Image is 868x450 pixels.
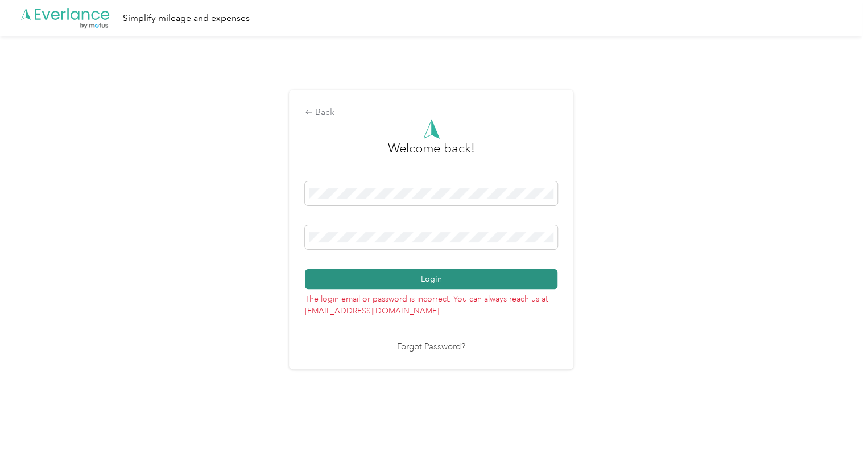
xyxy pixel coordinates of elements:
[397,341,465,354] a: Forgot Password?
[388,139,475,170] h3: greeting
[123,11,250,26] div: Simplify mileage and expenses
[305,289,557,317] p: The login email or password is incorrect. You can always reach us at [EMAIL_ADDRESS][DOMAIN_NAME]
[305,269,557,289] button: Login
[305,106,557,119] div: Back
